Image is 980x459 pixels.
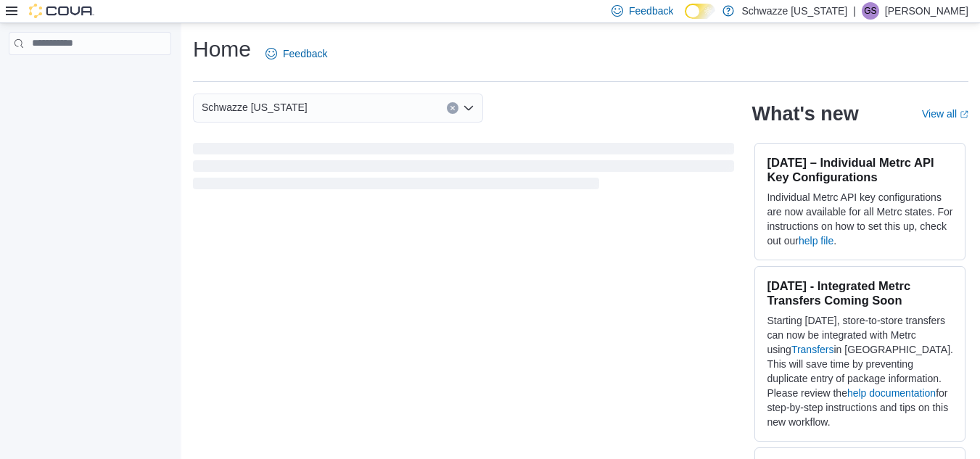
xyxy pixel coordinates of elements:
p: Starting [DATE], store-to-store transfers can now be integrated with Metrc using in [GEOGRAPHIC_D... [767,313,953,429]
p: Individual Metrc API key configurations are now available for all Metrc states. For instructions ... [767,190,953,248]
span: Dark Mode [685,19,685,20]
p: | [853,2,856,20]
button: Clear input [447,102,458,114]
p: [PERSON_NAME] [885,2,968,20]
p: Schwazze [US_STATE] [741,2,847,20]
h3: [DATE] – Individual Metrc API Key Configurations [767,155,953,184]
span: Schwazze [US_STATE] [202,99,308,116]
img: Cova [29,4,94,18]
h3: [DATE] - Integrated Metrc Transfers Coming Soon [767,278,953,307]
a: help file [799,235,833,247]
a: Feedback [260,39,333,68]
span: Loading [193,146,734,192]
svg: External link [960,110,968,119]
div: Gulzar Sayall [862,2,879,20]
nav: Complex example [9,58,171,93]
a: Transfers [791,344,834,355]
span: GS [864,2,876,20]
a: View allExternal link [922,108,968,120]
button: Open list of options [463,102,474,114]
h2: What's new [752,102,858,125]
input: Dark Mode [685,4,715,19]
span: Feedback [283,46,327,61]
h1: Home [193,35,251,64]
a: help documentation [847,387,936,399]
span: Feedback [629,4,673,18]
